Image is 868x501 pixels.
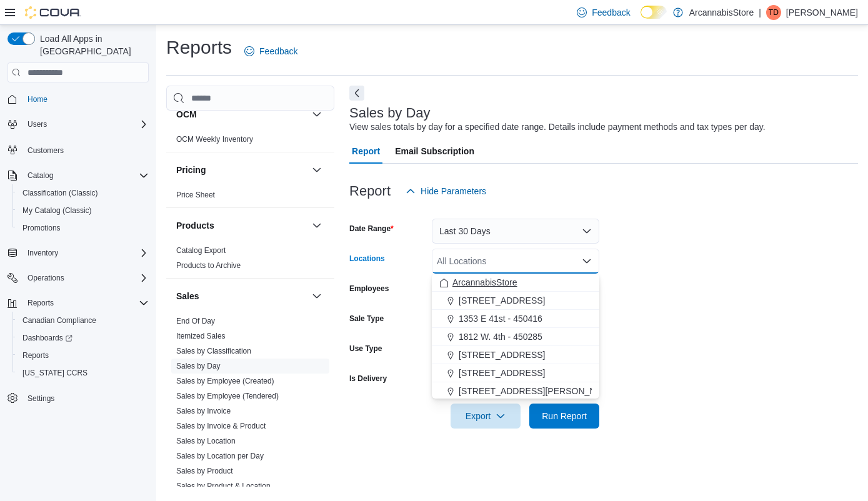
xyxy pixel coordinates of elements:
[22,350,49,360] span: Reports
[176,436,236,446] span: Sales by Location
[17,330,149,345] span: Dashboards
[769,5,779,20] span: TD
[176,190,215,200] span: Price Sheet
[176,108,197,121] h3: OCM
[349,121,766,134] div: View sales totals by day for a specified date range. Details include payment methods and tax type...
[17,186,149,201] span: Classification (Classic)
[176,219,214,232] h3: Products
[432,219,599,244] button: Last 30 Days
[176,219,307,232] button: Products
[459,349,545,361] span: [STREET_ADDRESS]
[176,467,233,475] a: Sales by Product
[452,276,517,289] span: ArcannabisStore
[27,94,47,104] span: Home
[176,361,221,371] span: Sales by Day
[641,6,667,19] input: Dark Mode
[176,452,264,460] a: Sales by Location per Day
[22,391,59,406] a: Settings
[759,5,761,20] p: |
[22,270,149,285] span: Operations
[22,223,61,233] span: Promotions
[349,284,389,294] label: Employees
[2,116,154,133] button: Users
[786,5,858,20] p: [PERSON_NAME]
[421,185,486,197] span: Hide Parameters
[22,368,87,378] span: [US_STATE] CCRS
[582,256,592,266] button: Close list of options
[458,404,513,429] span: Export
[17,186,103,201] a: Classification (Classic)
[22,91,149,107] span: Home
[12,312,154,329] button: Canadian Compliance
[176,377,274,385] a: Sales by Employee (Created)
[176,108,307,121] button: OCM
[459,385,617,397] span: [STREET_ADDRESS][PERSON_NAME]
[432,292,599,310] button: [STREET_ADDRESS]
[309,289,324,304] button: Sales
[176,391,279,401] span: Sales by Employee (Tendered)
[35,32,149,57] span: Load All Apps in [GEOGRAPHIC_DATA]
[17,330,77,345] a: Dashboards
[766,5,781,20] div: Tony Dinh
[176,290,199,302] h3: Sales
[22,143,69,158] a: Customers
[176,346,251,356] span: Sales by Classification
[176,376,274,386] span: Sales by Employee (Created)
[27,119,47,129] span: Users
[239,39,302,64] a: Feedback
[2,294,154,312] button: Reports
[432,382,599,400] button: [STREET_ADDRESS][PERSON_NAME]
[432,274,599,292] button: ArcannabisStore
[349,224,394,234] label: Date Range
[17,365,149,380] span: Washington CCRS
[349,374,387,384] label: Is Delivery
[27,298,54,308] span: Reports
[176,407,231,415] a: Sales by Invoice
[22,117,149,132] span: Users
[22,188,98,198] span: Classification (Classic)
[259,45,297,57] span: Feedback
[349,106,431,121] h3: Sales by Day
[22,117,52,132] button: Users
[459,367,545,379] span: [STREET_ADDRESS]
[27,273,64,283] span: Operations
[176,164,307,176] button: Pricing
[459,330,542,343] span: 1812 W. 4th - 450285
[542,410,587,422] span: Run Report
[641,19,641,19] span: Dark Mode
[451,404,521,429] button: Export
[12,219,154,237] button: Promotions
[176,451,264,461] span: Sales by Location per Day
[22,168,58,183] button: Catalog
[176,246,226,255] a: Catalog Export
[2,141,154,159] button: Customers
[176,332,226,340] a: Itemized Sales
[27,248,58,258] span: Inventory
[592,6,630,19] span: Feedback
[176,261,241,270] a: Products to Archive
[349,314,384,324] label: Sale Type
[352,139,380,164] span: Report
[309,107,324,122] button: OCM
[2,167,154,184] button: Catalog
[22,246,149,260] span: Inventory
[176,466,233,476] span: Sales by Product
[2,269,154,287] button: Operations
[176,316,215,326] span: End Of Day
[176,290,307,302] button: Sales
[2,389,154,407] button: Settings
[22,315,96,325] span: Canadian Compliance
[309,162,324,177] button: Pricing
[459,294,545,307] span: [STREET_ADDRESS]
[22,92,52,107] a: Home
[17,365,92,380] a: [US_STATE] CCRS
[176,347,251,355] a: Sales by Classification
[689,5,754,20] p: ArcannabisStore
[7,85,149,440] nav: Complex example
[12,329,154,347] a: Dashboards
[459,312,542,325] span: 1353 E 41st - 450416
[27,394,54,404] span: Settings
[349,344,382,354] label: Use Type
[166,35,232,60] h1: Reports
[176,362,221,370] a: Sales by Day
